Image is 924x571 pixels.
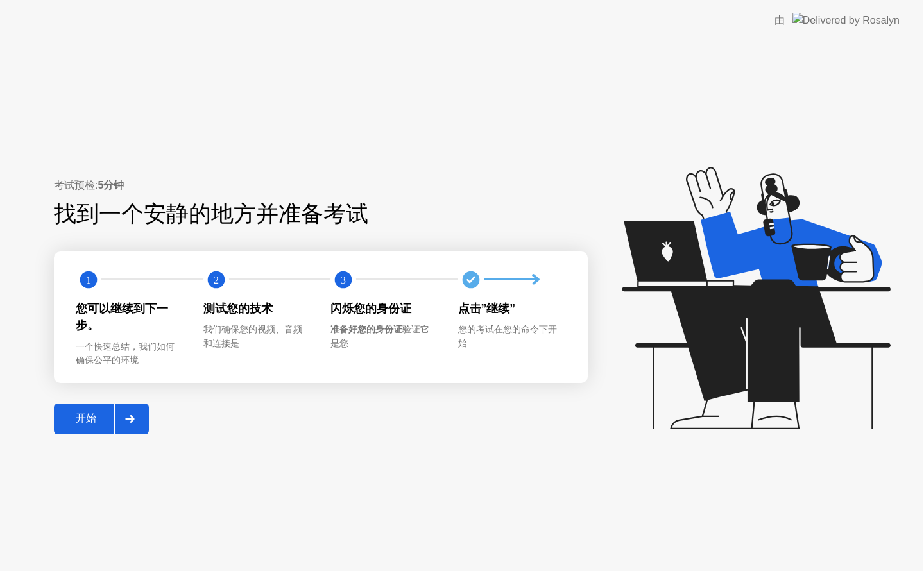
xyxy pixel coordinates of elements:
[54,197,506,231] div: 找到一个安静的地方并准备考试
[458,323,565,350] div: 您的考试在您的命令下开始
[330,300,438,317] div: 闪烁您的身份证
[341,274,346,286] text: 3
[330,324,402,334] b: 准备好您的身份证
[458,300,565,317] div: 点击”继续”
[203,300,311,317] div: 测试您的技术
[54,404,149,434] button: 开始
[330,323,438,350] div: 验证它是您
[792,13,900,28] img: Delivered by Rosalyn
[98,180,124,191] b: 5分钟
[203,323,311,350] div: 我们确保您的视频、音频和连接是
[86,274,91,286] text: 1
[774,13,785,28] div: 由
[76,300,183,334] div: 您可以继续到下一步。
[213,274,218,286] text: 2
[58,412,114,425] div: 开始
[54,178,588,193] div: 考试预检:
[76,340,183,368] div: 一个快速总结，我们如何确保公平的环境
